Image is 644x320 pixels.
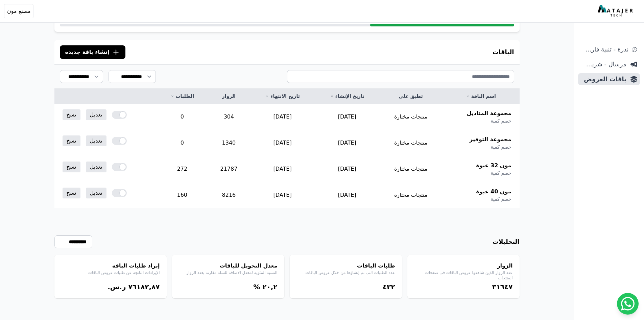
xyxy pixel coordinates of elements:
h4: الزوار [414,262,513,270]
span: باقات العروض [581,74,626,84]
a: نسخ [63,109,80,120]
span: خصم كمية [491,170,511,176]
td: 304 [208,104,250,130]
th: تطبق على [379,89,442,104]
td: 21787 [208,156,250,182]
span: خصم كمية [491,196,511,202]
a: تعديل [86,162,106,172]
span: خصم كمية [491,118,511,124]
a: نسخ [63,188,80,198]
a: تعديل [86,188,106,198]
a: اسم الباقة [450,93,511,100]
h3: التحليلات [493,237,520,247]
span: خصم كمية [491,144,511,150]
span: مصنع مون [7,7,30,15]
bdi: ٢۰,٢ [262,283,277,291]
a: تاريخ الانتهاء [258,93,307,100]
span: ر.س. [108,283,126,291]
h4: إيراد طلبات الباقة [61,262,160,270]
td: منتجات مختارة [379,156,442,182]
div: ٤۳٢ [296,282,395,292]
td: منتجات مختارة [379,104,442,130]
td: [DATE] [250,104,315,130]
h3: الباقات [493,47,514,57]
td: منتجات مختارة [379,130,442,156]
td: [DATE] [315,130,379,156]
a: تعديل [86,135,106,146]
span: % [253,283,260,291]
td: [DATE] [250,130,315,156]
bdi: ٧٦١٨٢,٨٧ [128,283,160,291]
p: عدد الزوار الذين شاهدوا عروض الباقات في صفحات المنتجات [414,270,513,281]
p: عدد الطلبات التي تم إنشاؤها من خلال عروض الباقات [296,270,395,275]
td: [DATE] [250,182,315,208]
a: نسخ [63,135,80,146]
span: مون 40 عبوة [476,188,511,196]
a: تعديل [86,109,106,120]
button: إنشاء باقة جديدة [60,45,126,59]
a: نسخ [63,162,80,172]
td: [DATE] [315,182,379,208]
button: مصنع مون [4,4,33,18]
td: 272 [157,156,208,182]
td: [DATE] [250,156,315,182]
td: 8216 [208,182,250,208]
p: الإيرادات الناتجة عن طلبات عروض الباقات [61,270,160,275]
span: مجموعة المناديل [467,109,511,118]
td: 0 [157,130,208,156]
h4: طلبات الباقات [296,262,395,270]
td: [DATE] [315,104,379,130]
a: تاريخ الإنشاء [323,93,371,100]
img: MatajerTech Logo [598,5,635,17]
td: منتجات مختارة [379,182,442,208]
p: النسبة المئوية لمعدل الاضافة للسلة مقارنة بعدد الزوار [179,270,278,275]
span: إنشاء باقة جديدة [65,48,110,56]
div: ۳١٦٤٧ [414,282,513,292]
td: 0 [157,104,208,130]
h4: معدل التحويل للباقات [179,262,278,270]
th: الزوار [208,89,250,104]
span: ندرة - تنبية قارب علي النفاذ [581,45,628,54]
a: الطلبات [165,93,199,100]
td: [DATE] [315,156,379,182]
span: مرسال - شريط دعاية [581,60,626,69]
span: مجموعة التوفير [470,135,511,144]
td: 160 [157,182,208,208]
span: مون 32 عبوة [476,162,511,170]
td: 1340 [208,130,250,156]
